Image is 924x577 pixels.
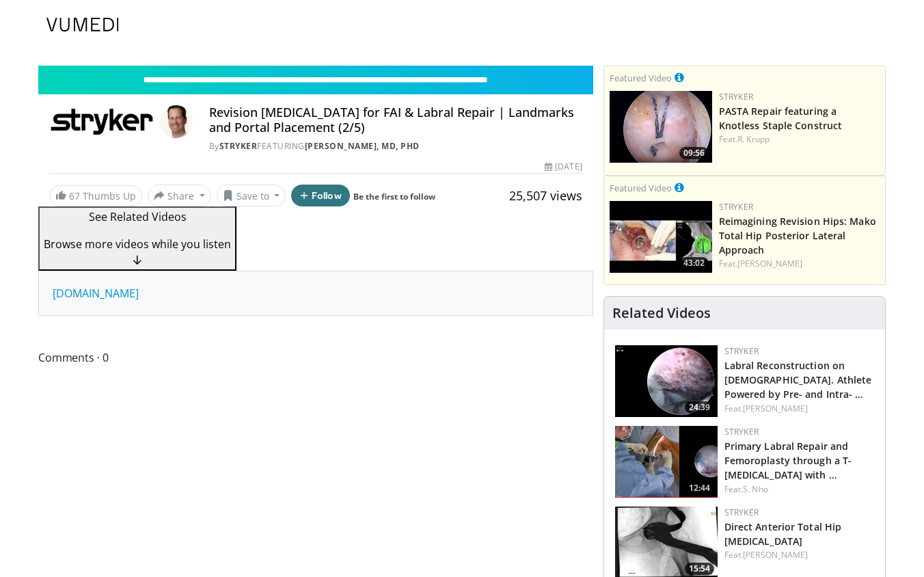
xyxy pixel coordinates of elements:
a: 67 Thumbs Up [49,185,142,206]
img: Avatar [160,105,193,138]
img: 84acc7eb-cb93-455a-a344-5c35427a46c1.png.150x105_q85_crop-smart_upscale.png [610,91,712,163]
a: This is paid for by Stryker [675,180,684,195]
a: Reimagining Revision Hips: Mako Total Hip Posterior Lateral Approach [719,215,876,256]
div: Feat. [724,403,874,415]
a: 24:39 [615,345,718,417]
a: R. Krupp [737,133,770,145]
a: Stryker [219,140,258,152]
div: Feat. [719,258,880,270]
button: See Related Videos Browse more videos while you listen [38,206,236,271]
div: Feat. [724,483,874,496]
a: Primary Labral Repair and Femoroplasty through a T-[MEDICAL_DATA] with … [724,440,852,481]
a: [PERSON_NAME] [737,258,802,269]
button: Share [148,185,211,206]
span: Comments 0 [38,349,593,366]
p: See Related Videos [44,209,231,225]
a: 43:02 [610,201,712,273]
span: 67 [69,189,80,202]
a: Stryker [719,201,753,213]
a: Be the first to follow [353,191,435,202]
span: Browse more videos while you listen [44,237,231,252]
div: Feat. [724,549,874,561]
a: [PERSON_NAME] [743,549,808,561]
a: [PERSON_NAME] [743,403,808,414]
a: 12:44 [615,426,718,498]
h3: Labral Reconstruction on 44 y.o. Athlete Powered by Pre- and Intra- Operative Technology [724,358,874,401]
h4: Revision [MEDICAL_DATA] for FAI & Labral Repair | Landmarks and Portal Placement (2/5) [209,105,582,135]
img: Stryker [49,105,154,138]
a: Stryker [724,345,759,357]
span: 12:44 [685,482,714,494]
a: S. Nho [743,483,768,495]
div: [DATE] [545,161,582,173]
img: VuMedi Logo [46,18,119,31]
img: 964b41de-9429-498e-b9e7-759add9d7296.150x105_q85_crop-smart_upscale.jpg [615,426,718,498]
h4: Related Videos [612,305,711,321]
a: Stryker [719,91,753,103]
button: Follow [291,185,350,206]
a: Stryker [724,507,759,518]
span: 24:39 [685,401,714,414]
div: By FEATURING [209,140,582,152]
a: Labral Reconstruction on [DEMOGRAPHIC_DATA]. Athlete Powered by Pre- and Intra- … [724,359,872,401]
a: Stryker [724,426,759,438]
a: Direct Anterior Total Hip [MEDICAL_DATA] [724,520,842,548]
span: 15:54 [685,563,714,575]
a: [PERSON_NAME], MD, PhD [305,140,420,152]
a: This is paid for by Stryker [675,70,684,85]
h3: Primary Labral Repair and Femoroplasty through a T-Capsulotomy with intraoperative Resection Plan... [724,438,874,481]
span: 43:02 [679,257,709,269]
a: PASTA Repair featuring a Knotless Staple Construct [719,105,843,132]
img: 6632ea9e-2a24-47c5-a9a2-6608124666dc.150x105_q85_crop-smart_upscale.jpg [610,201,712,273]
small: Featured Video [610,72,672,84]
span: 09:56 [679,147,709,159]
a: 09:56 [610,91,712,163]
span: 25,507 views [509,187,582,204]
div: Feat. [719,133,880,146]
small: Featured Video [610,182,672,194]
img: 1946da98-1de4-43b6-b2f1-13555572cecd.150x105_q85_crop-smart_upscale.jpg [615,345,718,417]
a: [DOMAIN_NAME] [53,286,139,301]
button: Save to [217,185,286,206]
